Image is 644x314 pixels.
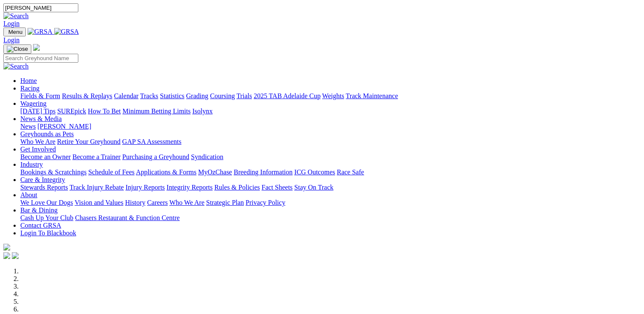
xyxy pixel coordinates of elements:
[20,123,641,130] div: News & Media
[20,214,73,221] a: Cash Up Your Club
[206,199,244,206] a: Strategic Plan
[20,138,641,146] div: Greyhounds as Pets
[254,92,321,99] a: 2025 TAB Adelaide Cup
[3,252,10,259] img: facebook.svg
[20,199,641,207] div: About
[20,161,43,168] a: Industry
[198,168,232,176] a: MyOzChase
[3,36,19,44] a: Login
[20,146,56,153] a: Get Involved
[20,107,55,115] a: [DATE] Tips
[214,184,260,191] a: Rules & Policies
[136,168,196,176] a: Applications & Forms
[160,92,185,99] a: Statistics
[12,252,19,259] img: twitter.svg
[346,92,398,99] a: Track Maintenance
[20,92,60,99] a: Fields & Form
[191,153,223,160] a: Syndication
[337,168,364,176] a: Race Safe
[125,184,165,191] a: Injury Reports
[7,46,28,52] img: Close
[20,138,55,145] a: Who We Are
[20,184,641,191] div: Care & Integrity
[28,28,53,36] img: GRSA
[62,92,112,99] a: Results & Replays
[72,153,121,160] a: Become a Trainer
[88,168,134,176] a: Schedule of Fees
[20,229,76,237] a: Login To Blackbook
[114,92,138,99] a: Calendar
[147,199,168,206] a: Careers
[3,63,29,70] img: Search
[3,28,26,36] button: Toggle navigation
[125,199,145,206] a: History
[75,199,123,206] a: Vision and Values
[122,153,189,160] a: Purchasing a Greyhound
[20,214,641,222] div: Bar & Dining
[210,92,235,99] a: Coursing
[122,107,191,115] a: Minimum Betting Limits
[3,54,78,63] input: Search
[20,100,47,107] a: Wagering
[20,191,37,198] a: About
[8,29,22,35] span: Menu
[33,44,40,51] img: logo-grsa-white.png
[294,184,333,191] a: Stay On Track
[20,168,641,176] div: Industry
[246,199,285,206] a: Privacy Policy
[20,168,86,176] a: Bookings & Scratchings
[20,107,641,115] div: Wagering
[20,153,71,160] a: Become an Owner
[20,115,62,122] a: News & Media
[20,176,65,183] a: Care & Integrity
[140,92,158,99] a: Tracks
[322,92,344,99] a: Weights
[3,20,19,27] a: Login
[20,123,36,130] a: News
[20,77,37,84] a: Home
[166,184,213,191] a: Integrity Reports
[234,168,293,176] a: Breeding Information
[3,244,10,251] img: logo-grsa-white.png
[169,199,205,206] a: Who We Are
[57,107,86,115] a: SUREpick
[294,168,335,176] a: ICG Outcomes
[122,138,182,145] a: GAP SA Assessments
[20,222,61,229] a: Contact GRSA
[3,44,31,54] button: Toggle navigation
[20,85,39,92] a: Racing
[57,138,121,145] a: Retire Your Greyhound
[192,107,213,115] a: Isolynx
[262,184,293,191] a: Fact Sheets
[20,184,68,191] a: Stewards Reports
[69,184,124,191] a: Track Injury Rebate
[3,3,78,12] input: Search
[75,214,180,221] a: Chasers Restaurant & Function Centre
[54,28,79,36] img: GRSA
[20,153,641,161] div: Get Involved
[37,123,91,130] a: [PERSON_NAME]
[88,107,121,115] a: How To Bet
[20,92,641,100] div: Racing
[20,130,74,138] a: Greyhounds as Pets
[186,92,208,99] a: Grading
[3,12,29,20] img: Search
[20,199,73,206] a: We Love Our Dogs
[20,207,58,214] a: Bar & Dining
[236,92,252,99] a: Trials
